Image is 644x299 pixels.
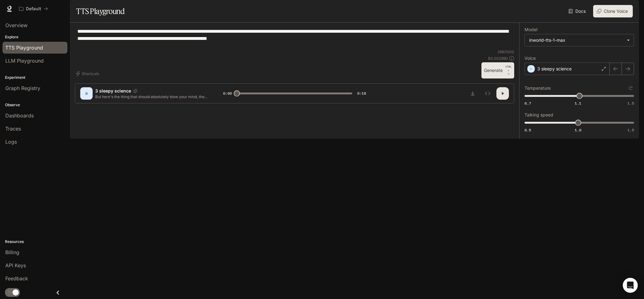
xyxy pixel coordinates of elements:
[525,34,634,46] div: inworld-tts-1-max
[529,37,624,43] div: inworld-tts-1-max
[95,88,131,94] p: 3 sleepy science
[497,49,514,55] p: 299 / 1000
[524,27,537,32] p: Model
[524,113,553,117] p: Talking speed
[623,278,638,293] div: Open Intercom Messenger
[575,127,581,133] span: 1.0
[488,56,508,61] p: $ 0.002990
[76,5,124,17] h1: TTS Playground
[537,66,572,72] p: 3 sleepy science
[567,5,588,17] a: Docs
[223,90,232,97] span: 0:00
[524,86,551,90] p: Temperature
[357,90,366,97] span: 0:18
[575,101,581,106] span: 1.1
[481,62,514,78] button: GenerateCTRL +⏎
[26,6,41,12] p: Default
[466,87,479,100] button: Download audio
[627,85,634,92] button: Reset to default
[524,127,531,133] span: 0.5
[505,65,512,76] p: ⏎
[524,101,531,106] span: 0.7
[81,88,91,98] div: D
[75,69,101,78] button: Shortcuts
[505,65,512,72] p: CTRL +
[524,56,536,60] p: Voice
[131,89,140,93] button: Copy Voice ID
[481,87,494,100] button: Inspect
[95,94,208,99] p: But here's the thing that should absolutely blow your mind, the thing that should make you stop i...
[16,2,51,15] button: All workspaces
[627,127,634,133] span: 1.5
[593,5,633,17] button: Clone Voice
[627,101,634,106] span: 1.5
